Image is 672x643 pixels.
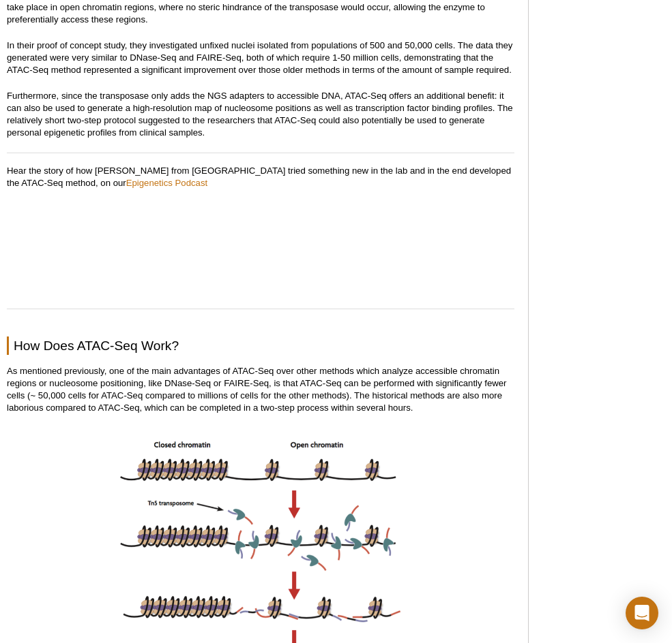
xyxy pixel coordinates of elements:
[7,336,514,355] h2: How Does ATAC-Seq Work?
[7,165,514,295] p: Hear the story of how [PERSON_NAME] from [GEOGRAPHIC_DATA] tried something new in the lab and in ...
[7,189,514,292] iframe: ATAC-Seq, scATAC-Seq and Chromatin Dynamics in Single-Cells (Jason Buenrostro)
[7,365,514,414] p: As mentioned previously, one of the main advantages of ATAC-Seq over other methods which analyze ...
[7,40,514,76] p: In their proof of concept study, they investigated unfixed nuclei isolated from populations of 50...
[626,597,658,629] div: Open Intercom Messenger
[7,90,514,139] p: Furthermore, since the transposase only adds the NGS adapters to accessible DNA, ATAC-Seq offers ...
[126,178,208,188] a: Epigenetics Podcast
